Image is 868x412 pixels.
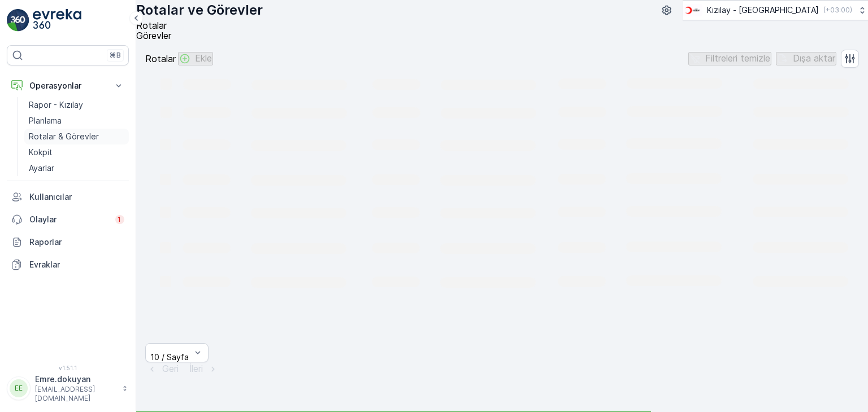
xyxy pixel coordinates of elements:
p: Raporlar [29,236,124,248]
p: Ayarlar [29,163,54,174]
p: Rotalar & Görevler [29,131,99,142]
p: Olaylar [29,214,108,225]
a: Kokpit [24,144,129,160]
button: EEEmre.dokuyan[EMAIL_ADDRESS][DOMAIN_NAME] [7,374,129,403]
span: v 1.51.1 [7,365,129,371]
p: Kokpit [29,147,53,158]
a: Rotalar & Görevler [24,129,129,144]
p: Rotalar [145,54,176,64]
img: logo [7,9,29,32]
p: Planlama [29,115,62,126]
p: Filtreleri temizle [705,53,770,63]
button: Ekle [178,52,213,65]
button: Operasyonlar [7,74,129,97]
p: Evraklar [29,259,124,270]
button: Dışa aktar [776,52,836,65]
p: Dışa aktar [793,53,835,63]
p: İleri [190,363,203,374]
p: Rapor - Kızılay [29,99,83,111]
button: Filtreleri temizle [688,52,771,65]
p: Geri [162,363,179,374]
img: k%C4%B1z%C4%B1lay_D5CCths_t1JZB0k.png [683,4,702,16]
p: Operasyonlar [29,80,106,91]
p: Rotalar ve Görevler [136,1,263,19]
p: 1 [118,215,122,224]
a: Evraklar [7,253,129,276]
a: Ayarlar [24,160,129,176]
p: Ekle [195,53,212,63]
p: ⌘B [110,51,121,60]
img: logo_light-DOdMpM7g.png [33,9,81,32]
p: Kullanıcılar [29,191,124,203]
a: Olaylar1 [7,208,129,231]
a: Kullanıcılar [7,186,129,208]
div: 10 / Sayfa [150,353,190,362]
button: İleri [189,362,220,376]
p: Kızılay - [GEOGRAPHIC_DATA] [707,5,819,16]
button: Geri [145,362,180,376]
a: Raporlar [7,231,129,253]
a: Rapor - Kızılay [24,97,129,113]
div: EE [10,379,28,397]
p: ( +03:00 ) [823,6,852,15]
span: Görevler [136,30,171,41]
p: [EMAIL_ADDRESS][DOMAIN_NAME] [35,385,116,403]
a: Planlama [24,113,129,129]
span: Rotalar [136,20,167,31]
p: Emre.dokuyan [35,374,116,385]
